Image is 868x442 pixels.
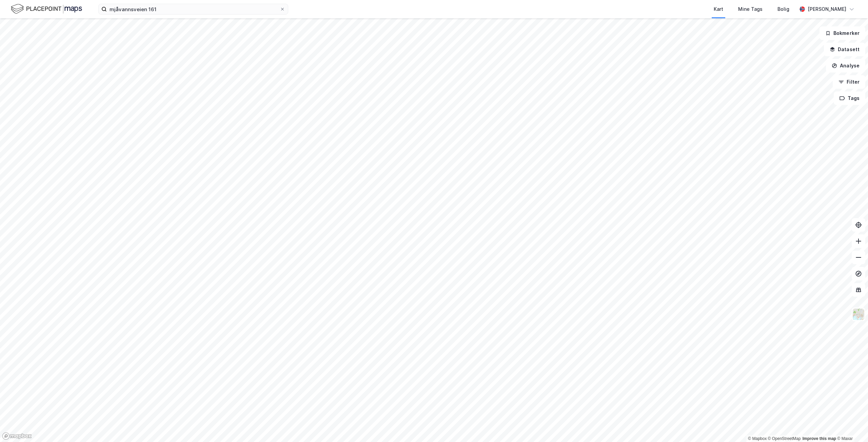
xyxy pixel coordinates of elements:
button: Bokmerker [820,26,865,40]
iframe: Chat Widget [834,409,868,442]
button: Analyse [826,59,865,72]
button: Filter [833,75,865,89]
img: logo.f888ab2527a4732fd821a326f86c7f29.svg [11,3,82,15]
div: Kart [714,5,723,13]
input: Søk på adresse, matrikkel, gårdeiere, leietakere eller personer [107,4,280,14]
button: Tags [834,91,865,105]
div: Mine Tags [738,5,763,13]
a: Improve this map [803,436,836,441]
a: Mapbox homepage [2,432,32,440]
div: Bolig [777,5,789,13]
div: [PERSON_NAME] [808,5,846,13]
img: Z [852,308,865,321]
a: OpenStreetMap [768,436,801,441]
div: Kontrollprogram for chat [834,409,868,442]
button: Datasett [824,43,865,56]
a: Mapbox [748,436,767,441]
